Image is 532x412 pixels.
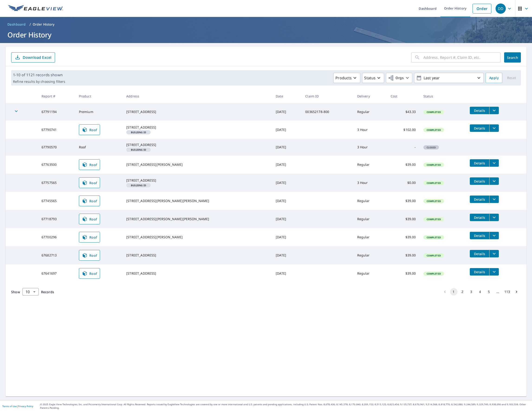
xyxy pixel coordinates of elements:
[354,174,387,192] td: 3 Hour
[387,192,420,210] td: $39.00
[387,210,420,228] td: $39.00
[387,139,420,156] td: -
[18,405,33,408] a: Privacy Policy
[387,228,420,246] td: $39.00
[508,55,517,60] span: Search
[424,254,444,257] span: Completed
[11,290,20,294] span: Show
[364,75,376,81] p: Status
[354,103,387,121] td: Regular
[388,75,404,81] span: Orgs
[473,215,487,220] span: Details
[2,405,17,408] a: Terms of Use
[354,156,387,174] td: Regular
[473,270,487,274] span: Details
[470,250,489,257] button: detailsBtn-67682713
[473,108,487,113] span: Details
[7,22,26,27] span: Dashboard
[496,3,506,14] div: DD
[470,232,489,239] button: detailsBtn-67700296
[362,73,384,83] button: Status
[272,121,302,139] td: [DATE]
[387,246,420,264] td: $39.00
[38,192,75,210] td: 67745565
[503,288,511,296] button: Go to page 113
[489,250,499,257] button: filesDropdownBtn-67682713
[489,268,499,276] button: filesDropdownBtn-67641697
[424,163,444,166] span: Completed
[422,74,476,82] p: Last year
[424,199,444,203] span: Completed
[79,196,100,206] a: Roof
[354,264,387,282] td: Regular
[424,218,444,221] span: Completed
[38,210,75,228] td: 67718793
[131,149,146,151] em: Building ID
[470,177,489,185] button: detailsBtn-67757565
[485,288,493,296] button: Go to page 5
[473,126,487,130] span: Details
[302,89,353,103] th: Claim ID
[75,89,123,103] th: Product
[41,290,54,294] span: Records
[272,210,302,228] td: [DATE]
[82,198,97,204] span: Roof
[272,89,302,103] th: Date
[489,159,499,167] button: filesDropdownBtn-67763500
[79,250,100,261] a: Roof
[13,80,65,84] p: Refine results by choosing filters
[424,110,444,114] span: Completed
[126,110,268,114] div: [STREET_ADDRESS]
[79,124,100,135] a: Roof
[38,174,75,192] td: 67757565
[38,89,75,103] th: Report #
[123,89,272,103] th: Address
[126,162,268,167] div: [STREET_ADDRESS][PERSON_NAME]
[470,159,489,167] button: detailsBtn-67763500
[272,264,302,282] td: [DATE]
[6,21,526,28] nav: breadcrumb
[354,121,387,139] td: 3 Hour
[335,75,352,81] p: Products
[489,232,499,239] button: filesDropdownBtn-67700296
[473,161,487,165] span: Details
[79,232,100,243] a: Roof
[38,228,75,246] td: 67700296
[489,214,499,221] button: filesDropdownBtn-67718793
[29,22,31,27] li: /
[38,121,75,139] td: 67790741
[414,73,484,83] button: Last year
[126,143,268,147] div: [STREET_ADDRESS]
[126,125,268,130] div: [STREET_ADDRESS]
[75,139,123,156] td: Roof
[494,289,502,294] div: …
[82,180,97,186] span: Roof
[126,178,268,183] div: [STREET_ADDRESS]
[473,252,487,256] span: Details
[126,271,268,276] div: [STREET_ADDRESS]
[38,156,75,174] td: 67763500
[23,55,51,60] p: Download Excel
[424,181,444,185] span: Completed
[2,405,33,408] p: |
[272,246,302,264] td: [DATE]
[386,73,412,83] button: Orgs
[22,285,39,298] div: 10
[470,107,489,114] button: detailsBtn-67791194
[473,197,487,202] span: Details
[38,103,75,121] td: 67791194
[470,214,489,221] button: detailsBtn-67718793
[354,192,387,210] td: Regular
[82,253,97,258] span: Roof
[489,196,499,203] button: filesDropdownBtn-67745565
[450,288,457,296] button: page 1
[79,214,100,224] a: Roof
[473,179,487,183] span: Details
[82,162,97,167] span: Roof
[486,73,502,83] button: Apply
[333,73,360,83] button: Products
[441,288,521,296] nav: pagination navigation
[79,159,100,170] a: Roof
[513,288,520,296] button: Go to next page
[38,246,75,264] td: 67682713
